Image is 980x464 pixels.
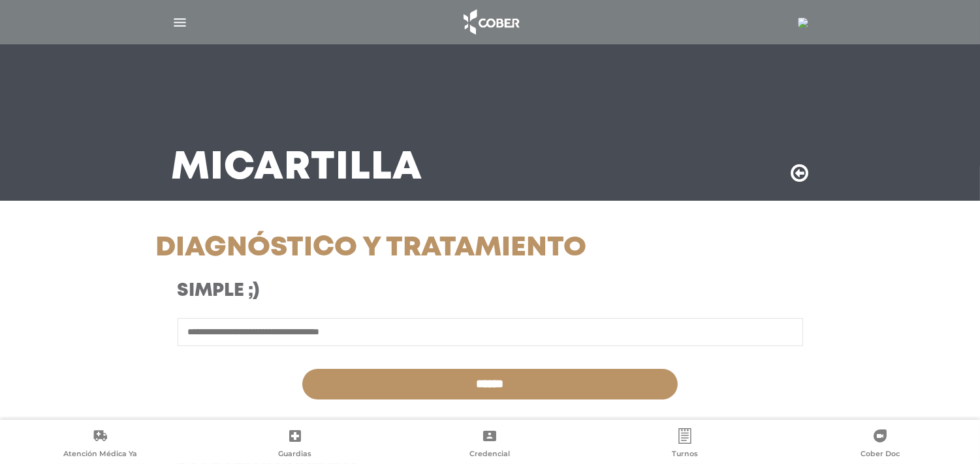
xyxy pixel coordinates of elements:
[178,280,574,302] h3: Simple ;)
[172,151,423,185] h3: Mi Cartilla
[469,449,510,461] span: Credencial
[278,449,311,461] span: Guardias
[588,428,783,461] a: Turnos
[172,14,188,31] img: Cober_menu-lines-white.svg
[672,449,698,461] span: Turnos
[456,7,525,38] img: logo_cober_home-white.png
[198,428,393,461] a: Guardias
[392,428,588,461] a: Credencial
[782,428,977,461] a: Cober Doc
[798,18,808,28] img: 1383
[63,449,137,461] span: Atención Médica Ya
[861,449,900,461] span: Cober Doc
[3,428,198,461] a: Atención Médica Ya
[156,232,595,265] h1: Diagnóstico y Tratamiento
